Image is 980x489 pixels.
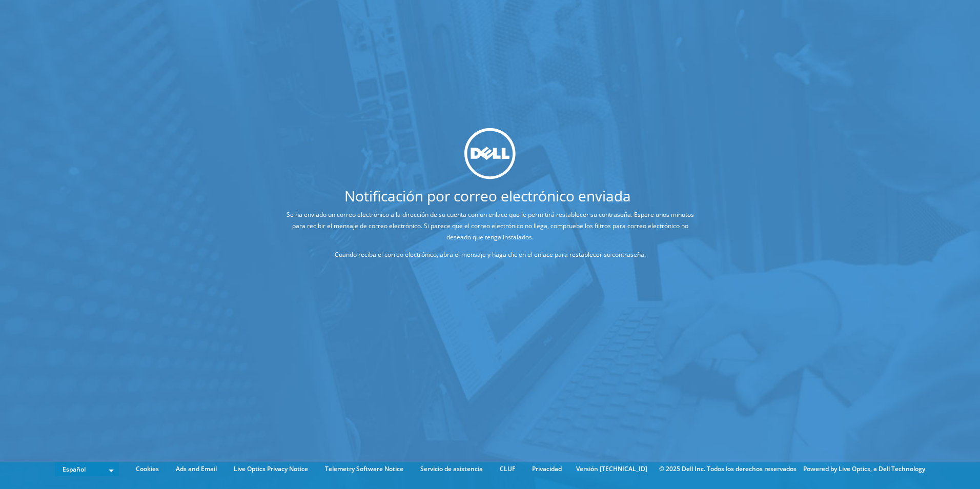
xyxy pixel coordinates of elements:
[492,463,523,475] a: CLUF
[317,463,411,475] a: Telemetry Software Notice
[654,463,802,475] li: © 2025 Dell Inc. Todos los derechos reservados
[283,249,697,260] p: Cuando reciba el correo electrónico, abra el mensaje y haga clic en el enlace para restablecer su...
[226,463,316,475] a: Live Optics Privacy Notice
[128,463,167,475] a: Cookies
[803,463,925,475] li: Powered by Live Optics, a Dell Technology
[524,463,569,475] a: Privacidad
[571,463,652,475] li: Versión [TECHNICAL_ID]
[413,463,491,475] a: Servicio de asistencia
[283,209,697,243] p: Se ha enviado un correo electrónico a la dirección de su cuenta con un enlace que le permitirá re...
[168,463,224,475] a: Ads and Email
[464,128,516,179] img: dell_svg_logo.svg
[245,189,730,203] h1: Notificación por correo electrónico enviada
